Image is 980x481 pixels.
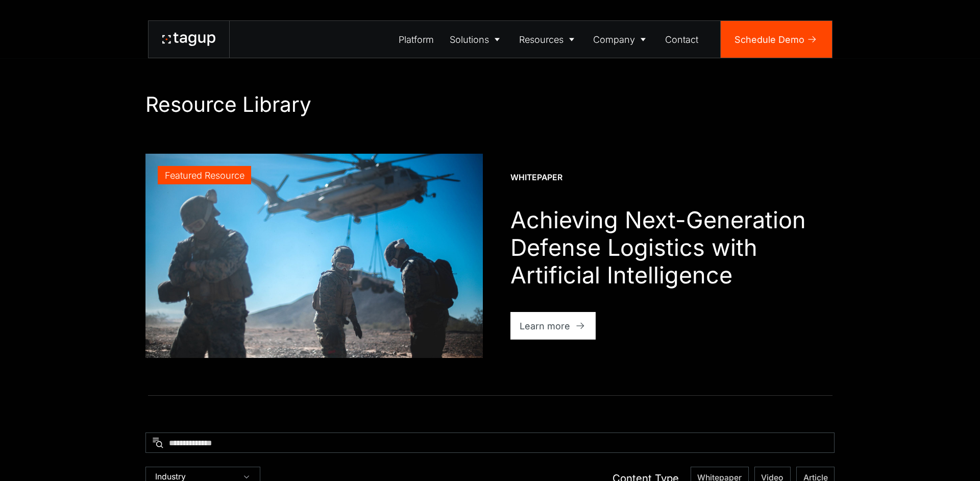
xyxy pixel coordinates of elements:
div: Resources [519,33,563,46]
div: Whitepaper [510,172,562,183]
a: Company [585,21,657,58]
div: Contact [665,33,698,46]
div: Learn more [520,319,570,333]
a: Contact [657,21,706,58]
h1: Achieving Next-Generation Defense Logistics with Artificial Intelligence [510,206,835,289]
div: Featured Resource [165,169,244,182]
div: Company [593,33,635,46]
a: Solutions [442,21,511,58]
a: Resources [511,21,585,58]
div: Solutions [450,33,489,46]
div: Platform [399,33,434,46]
a: Featured Resource [145,154,483,358]
a: Schedule Demo [721,21,832,58]
h1: Resource Library [145,92,835,117]
div: Schedule Demo [734,33,804,46]
a: Platform [390,21,442,58]
a: Learn more [510,312,596,340]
